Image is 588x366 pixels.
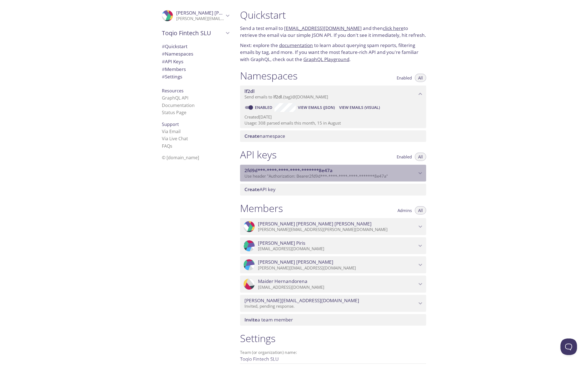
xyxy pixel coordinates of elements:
button: All [415,74,426,82]
a: documentation [279,42,313,48]
div: Invite a team member [240,314,426,326]
span: [PERSON_NAME][EMAIL_ADDRESS][DOMAIN_NAME] [244,298,359,304]
div: victor@toq.io [240,295,426,312]
span: View Emails (Visual) [339,104,380,111]
button: Enabled [393,153,415,161]
p: [EMAIL_ADDRESS][DOMAIN_NAME] [258,246,417,252]
span: s [170,143,172,149]
span: # [162,66,165,72]
p: [EMAIL_ADDRESS][DOMAIN_NAME] [258,285,417,290]
a: Enabled [254,105,274,110]
span: # [162,58,165,65]
label: Team (or organization) name: [240,350,297,354]
a: [EMAIL_ADDRESS][DOMAIN_NAME] [284,25,362,31]
h1: Namespaces [240,70,298,82]
button: Enabled [393,74,415,82]
a: Via Live Chat [162,136,188,142]
span: Toqio Fintech SLU [162,29,224,37]
div: Members [157,65,233,73]
div: Create API Key [240,184,426,195]
p: [PERSON_NAME][EMAIL_ADDRESS][PERSON_NAME][DOMAIN_NAME] [258,227,417,232]
div: Maider Hernandorena [240,276,426,293]
a: GraphQL API [162,95,188,101]
span: Invite [244,317,257,323]
h1: Settings [240,332,426,345]
span: # [162,51,165,57]
div: Garcia-Berro Molero [240,256,426,273]
a: FAQ [162,143,172,149]
p: Usage: 308 parsed emails this month, 15 in August [244,120,422,126]
span: Create [244,133,260,139]
span: Create [244,186,260,192]
div: Quickstart [157,43,233,50]
p: [PERSON_NAME][EMAIL_ADDRESS][PERSON_NAME][DOMAIN_NAME] [176,16,224,21]
button: View Emails (Visual) [337,103,382,112]
span: # [162,43,165,49]
span: Send emails to . {tag} @[DOMAIN_NAME] [244,94,328,100]
span: © [DOMAIN_NAME] [162,155,199,161]
span: [PERSON_NAME] [PERSON_NAME] [PERSON_NAME] [176,10,290,16]
a: Via Email [162,128,181,134]
div: lf2dl namespace [240,86,426,103]
span: a team member [244,317,293,323]
span: [PERSON_NAME] [PERSON_NAME] [258,259,333,265]
span: Resources [162,88,184,94]
div: Namespaces [157,50,233,58]
span: View Emails (JSON) [298,104,335,111]
div: Team Settings [157,73,233,81]
span: # [162,73,165,80]
button: All [415,153,426,161]
span: API key [244,186,276,192]
div: Joel Arrechea Turro [240,218,426,235]
span: namespace [244,133,285,139]
div: Create namespace [240,130,426,142]
div: Toqio Fintech SLU [157,26,233,40]
a: GraphQL Playground [303,56,349,62]
a: click here [383,25,404,31]
p: Invited, pending response. [244,304,417,309]
h1: Members [240,202,283,214]
span: Maider Hernandorena [258,278,307,284]
p: Send a test email to and then to retrieve the email via our simple JSON API. If you don't see it ... [240,25,426,39]
span: Members [162,66,186,72]
span: Quickstart [162,43,187,49]
span: Namespaces [162,51,193,57]
button: All [415,206,426,214]
span: API Keys [162,58,183,65]
span: [PERSON_NAME] Piris [258,240,305,246]
div: API Keys [157,58,233,65]
h1: API keys [240,148,277,161]
span: Support [162,121,179,127]
div: Joel Arrechea Turro [157,7,233,25]
p: [PERSON_NAME][EMAIL_ADDRESS][DOMAIN_NAME] [258,265,417,271]
p: Next: explore the to learn about querying spam reports, filtering emails by tag, and more. If you... [240,42,426,63]
button: Admins [394,206,415,214]
div: Carlos Piris [240,237,426,254]
a: Status Page [162,109,186,115]
h1: Quickstart [240,9,426,21]
iframe: Help Scout Beacon - Open [560,339,577,355]
button: View Emails (JSON) [296,103,337,112]
span: [PERSON_NAME] [PERSON_NAME] [PERSON_NAME] [258,221,372,227]
span: lf2dl [273,94,282,100]
span: lf2dl [244,88,255,94]
p: Created [DATE] [244,114,422,120]
span: Settings [162,73,182,80]
a: Documentation [162,102,195,108]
